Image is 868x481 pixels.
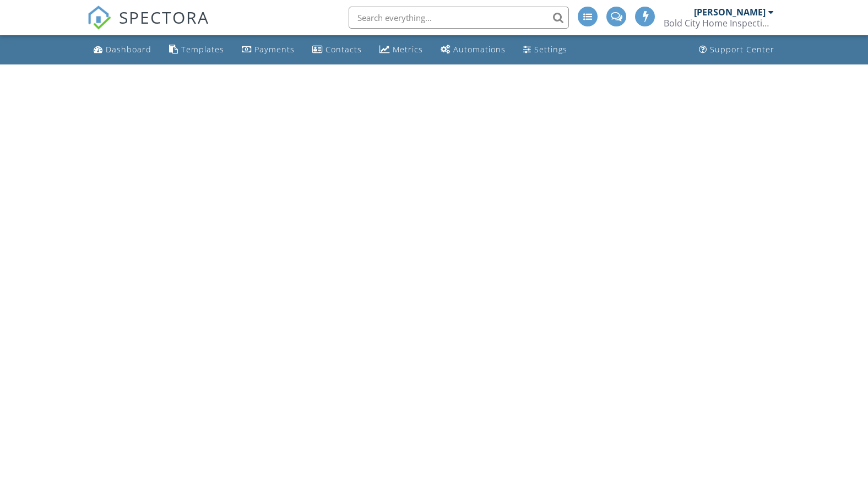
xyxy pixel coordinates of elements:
[710,44,774,55] div: Support Center
[325,44,362,55] div: Contacts
[664,18,774,29] div: Bold City Home Inspections
[87,6,111,30] img: The Best Home Inspection Software - Spectora
[87,15,209,38] a: SPECTORA
[165,40,229,60] a: Templates
[349,7,569,29] input: Search everything...
[436,40,510,60] a: Automations (Advanced)
[453,44,506,55] div: Automations
[254,44,295,55] div: Payments
[106,44,151,55] div: Dashboard
[181,44,224,55] div: Templates
[237,40,299,60] a: Payments
[119,6,209,29] span: SPECTORA
[89,40,156,60] a: Dashboard
[694,7,766,18] div: [PERSON_NAME]
[375,40,427,60] a: Metrics
[308,40,366,60] a: Contacts
[519,40,572,60] a: Settings
[393,44,423,55] div: Metrics
[534,44,567,55] div: Settings
[695,40,779,60] a: Support Center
